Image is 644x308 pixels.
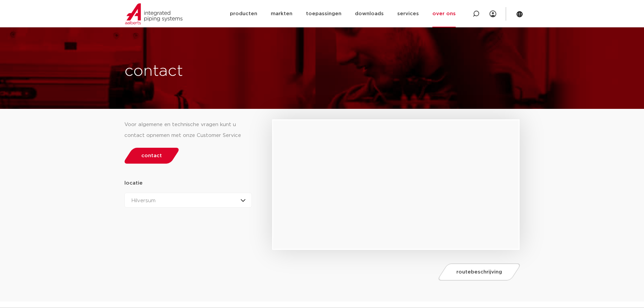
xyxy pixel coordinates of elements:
div: Voor algemene en technische vragen kunt u contact opnemen met onze Customer Service [124,119,252,141]
span: Hilversum [132,198,156,203]
strong: locatie [124,181,143,186]
h1: contact [124,61,347,82]
a: contact [122,148,181,164]
span: routebeschrijving [456,269,502,275]
a: routebeschrijving [437,263,522,281]
span: contact [141,153,162,158]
